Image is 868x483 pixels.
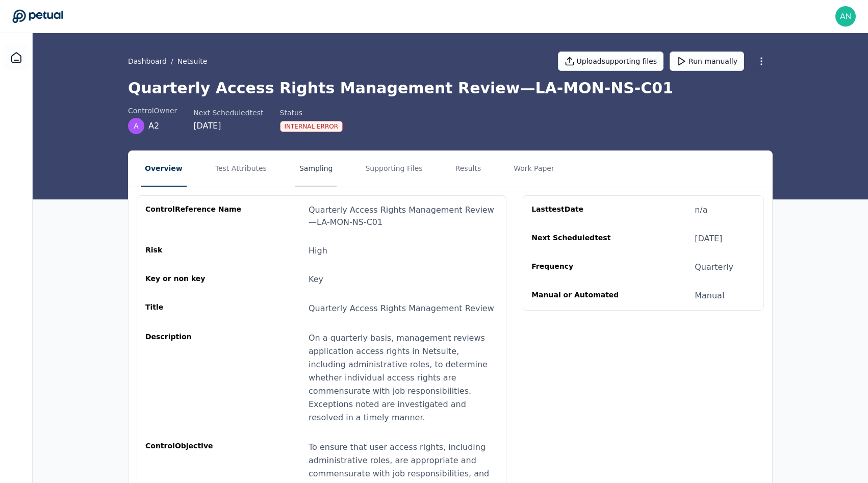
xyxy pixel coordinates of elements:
[128,56,167,66] a: Dashboard
[134,121,139,131] span: A
[531,261,629,273] div: Frequency
[509,151,558,187] button: Work Paper
[145,204,243,228] div: control Reference Name
[129,151,772,187] nav: Tabs
[145,273,243,286] div: Key or non key
[145,332,243,424] div: Description
[193,108,263,118] div: Next Scheduled test
[361,151,426,187] button: Supporting Files
[451,151,486,187] button: Results
[695,290,724,302] div: Manual
[128,106,177,116] div: control Owner
[558,52,664,71] button: Uploadsupporting files
[280,121,343,132] div: Internal Error
[4,45,29,70] a: Dashboard
[309,204,498,228] div: Quarterly Access Rights Management Review — LA-MON-NS-C01
[309,303,494,313] span: Quarterly Access Rights Management Review
[695,204,707,216] div: n/a
[280,108,343,118] div: Status
[295,151,337,187] button: Sampling
[148,120,159,132] span: A2
[531,233,629,245] div: Next Scheduled test
[193,120,263,132] div: [DATE]
[695,233,722,245] div: [DATE]
[309,273,323,286] div: Key
[531,204,629,216] div: Last test Date
[145,302,243,315] div: Title
[128,79,773,97] h1: Quarterly Access Rights Management Review — LA-MON-NS-C01
[12,9,63,23] a: Go to Dashboard
[835,6,856,27] img: andrew+doordash@petual.ai
[211,151,271,187] button: Test Attributes
[670,52,744,71] button: Run manually
[695,261,733,273] div: Quarterly
[531,290,629,302] div: Manual or Automated
[128,56,207,66] div: /
[309,332,498,424] div: On a quarterly basis, management reviews application access rights in Netsuite, including adminis...
[309,245,327,257] div: High
[145,245,243,257] div: Risk
[141,151,187,187] button: Overview
[177,56,208,66] button: Netsuite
